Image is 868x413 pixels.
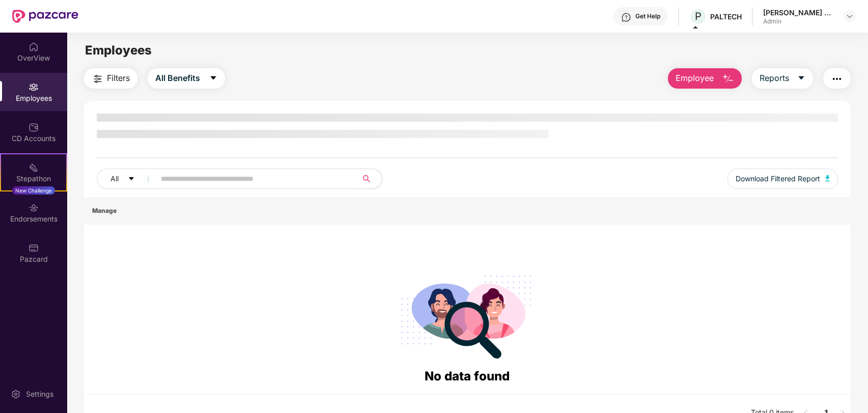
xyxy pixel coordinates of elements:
[736,173,820,184] span: Download Filtered Report
[797,74,805,83] span: caret-down
[29,203,39,213] img: svg+xml;base64,PHN2ZyBpZD0iRW5kb3JzZW1lbnRzIiB4bWxucz0iaHR0cDovL3d3dy53My5vcmcvMjAwMC9zdmciIHdpZH...
[695,10,702,22] span: P
[763,17,834,25] div: Admin
[128,175,135,183] span: caret-down
[92,73,104,85] img: svg+xml;base64,PHN2ZyB4bWxucz0iaHR0cDovL3d3dy53My5vcmcvMjAwMC9zdmciIHdpZHRoPSIyNCIgaGVpZ2h0PSIyNC...
[29,162,39,173] img: svg+xml;base64,PHN2ZyB4bWxucz0iaHR0cDovL3d3dy53My5vcmcvMjAwMC9zdmciIHdpZHRoPSIyMSIgaGVpZ2h0PSIyMC...
[12,10,78,23] img: New Pazcare Logo
[668,68,742,89] button: Employee
[84,68,137,89] button: Filters
[722,73,734,85] img: svg+xml;base64,PHN2ZyB4bWxucz0iaHR0cDovL3d3dy53My5vcmcvMjAwMC9zdmciIHhtbG5zOnhsaW5rPSJodHRwOi8vd3...
[846,12,854,20] img: svg+xml;base64,PHN2ZyBpZD0iRHJvcGRvd24tMzJ4MzIiIHhtbG5zPSJodHRwOi8vd3d3LnczLm9yZy8yMDAwL3N2ZyIgd2...
[29,243,39,253] img: svg+xml;base64,PHN2ZyBpZD0iUGF6Y2FyZCIgeG1sbnM9Imh0dHA6Ly93d3cudzMub3JnLzIwMDAvc3ZnIiB3aWR0aD0iMj...
[357,175,377,183] span: search
[148,68,225,89] button: All Benefitscaret-down
[97,169,159,189] button: Allcaret-down
[760,72,789,85] span: Reports
[831,73,843,85] img: svg+xml;base64,PHN2ZyB4bWxucz0iaHR0cDovL3d3dy53My5vcmcvMjAwMC9zdmciIHdpZHRoPSIyNCIgaGVpZ2h0PSIyNC...
[84,197,851,225] th: Manage
[23,389,57,399] div: Settings
[85,43,152,58] span: Employees
[209,74,217,83] span: caret-down
[825,175,830,181] img: svg+xml;base64,PHN2ZyB4bWxucz0iaHR0cDovL3d3dy53My5vcmcvMjAwMC9zdmciIHhtbG5zOnhsaW5rPSJodHRwOi8vd3...
[1,174,66,184] div: Stepathon
[12,186,55,195] div: New Challenge
[752,68,813,89] button: Reportscaret-down
[425,369,510,383] span: No data found
[635,12,660,20] div: Get Help
[29,122,39,132] img: svg+xml;base64,PHN2ZyBpZD0iQ0RfQWNjb3VudHMiIGRhdGEtbmFtZT0iQ0QgQWNjb3VudHMiIHhtbG5zPSJodHRwOi8vd3...
[727,169,838,189] button: Download Filtered Report
[155,72,200,85] span: All Benefits
[29,42,39,52] img: svg+xml;base64,PHN2ZyBpZD0iSG9tZSIgeG1sbnM9Imh0dHA6Ly93d3cudzMub3JnLzIwMDAvc3ZnIiB3aWR0aD0iMjAiIG...
[29,82,39,92] img: svg+xml;base64,PHN2ZyBpZD0iRW1wbG95ZWVzIiB4bWxucz0iaHR0cDovL3d3dy53My5vcmcvMjAwMC9zdmciIHdpZHRoPS...
[107,72,130,85] span: Filters
[763,8,834,17] div: [PERSON_NAME] Reddy
[621,12,631,22] img: svg+xml;base64,PHN2ZyBpZD0iSGVscC0zMngzMiIgeG1sbnM9Imh0dHA6Ly93d3cudzMub3JnLzIwMDAvc3ZnIiB3aWR0aD...
[394,263,541,367] img: svg+xml;base64,PHN2ZyB4bWxucz0iaHR0cDovL3d3dy53My5vcmcvMjAwMC9zdmciIHdpZHRoPSIyODgiIGhlaWdodD0iMj...
[357,169,382,189] button: search
[11,389,21,399] img: svg+xml;base64,PHN2ZyBpZD0iU2V0dGluZy0yMHgyMCIgeG1sbnM9Imh0dHA6Ly93d3cudzMub3JnLzIwMDAvc3ZnIiB3aW...
[676,72,714,85] span: Employee
[110,173,119,184] span: All
[710,12,742,21] div: PALTECH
